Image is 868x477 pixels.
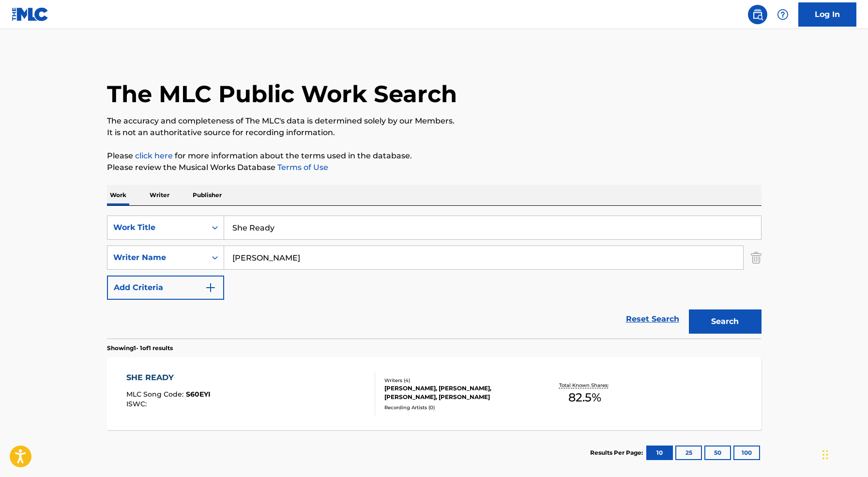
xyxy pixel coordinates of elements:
[733,446,760,460] button: 100
[113,222,200,233] div: Work Title
[590,448,645,457] p: Results Per Page:
[689,309,761,334] button: Search
[135,151,173,160] a: click here
[384,384,531,401] div: [PERSON_NAME], [PERSON_NAME], [PERSON_NAME], [PERSON_NAME]
[107,357,761,430] a: SHE READYMLC Song Code:S60EYIISWC:Writers (4)[PERSON_NAME], [PERSON_NAME], [PERSON_NAME], [PERSON...
[107,162,761,173] p: Please review the Musical Works Database
[752,9,763,20] img: search
[113,252,200,263] div: Writer Name
[820,431,868,477] iframe: Chat Widget
[568,389,601,406] span: 82.5 %
[205,282,216,293] img: 9d2ae6d4665cec9f34b9.svg
[107,344,173,353] p: Showing 1 - 1 of 1 results
[126,390,186,399] span: MLC Song Code :
[126,372,211,384] div: SHE READY
[186,390,211,399] span: S60EYI
[107,150,761,162] p: Please for more information about the terms used in the database.
[822,440,828,469] div: Drag
[384,377,531,384] div: Writers ( 4 )
[12,7,49,21] img: MLC Logo
[275,163,328,172] a: Terms of Use
[777,9,789,20] img: help
[704,446,731,460] button: 50
[621,308,684,330] a: Reset Search
[751,246,761,270] img: Delete Criterion
[126,400,149,408] span: ISWC :
[107,127,761,138] p: It is not an authoritative source for recording information.
[798,2,856,27] a: Log In
[147,185,172,205] p: Writer
[107,276,224,300] button: Add Criteria
[190,185,225,205] p: Publisher
[107,185,129,205] p: Work
[107,115,761,127] p: The accuracy and completeness of The MLC's data is determined solely by our Members.
[773,5,792,24] div: Help
[748,5,767,24] a: Public Search
[559,382,611,389] p: Total Known Shares:
[107,79,457,108] h1: The MLC Public Work Search
[384,404,531,411] div: Recording Artists ( 0 )
[675,446,702,460] button: 25
[646,446,673,460] button: 10
[107,215,761,339] form: Search Form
